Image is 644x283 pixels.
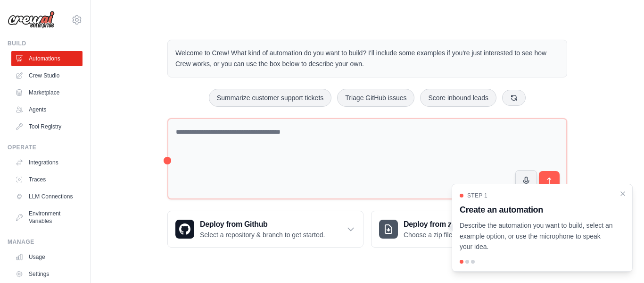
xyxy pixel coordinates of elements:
[8,144,83,151] div: Operate
[404,230,483,240] p: Choose a zip file to upload.
[11,85,83,100] a: Marketplace
[11,249,83,265] a: Usage
[11,172,83,187] a: Traces
[200,230,325,240] p: Select a repository & branch to get started.
[11,155,83,170] a: Integrations
[209,89,331,107] button: Summarize customer support tickets
[11,102,83,117] a: Agents
[337,89,414,107] button: Triage GitHub issues
[11,119,83,134] a: Tool Registry
[11,51,83,66] a: Automations
[420,89,496,107] button: Score inbound leads
[11,206,83,229] a: Environment Variables
[460,220,613,252] p: Describe the automation you want to build, select an example option, or use the microphone to spe...
[200,219,325,230] h3: Deploy from Github
[175,48,559,69] p: Welcome to Crew! What kind of automation do you want to build? I'll include some examples if you'...
[467,192,487,199] span: Step 1
[11,68,83,83] a: Crew Studio
[8,238,83,246] div: Manage
[11,266,83,282] a: Settings
[8,11,55,29] img: Logo
[619,190,627,197] button: Close walkthrough
[8,40,83,47] div: Build
[404,219,483,230] h3: Deploy from zip file
[460,203,613,216] h3: Create an automation
[11,189,83,204] a: LLM Connections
